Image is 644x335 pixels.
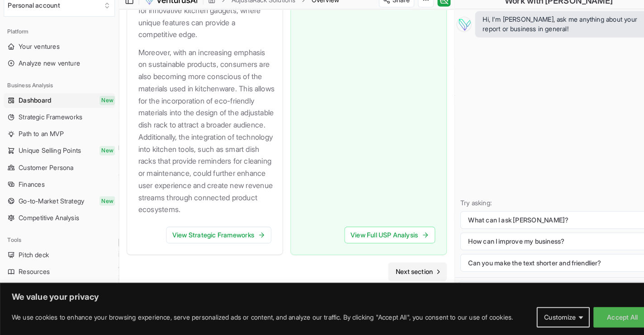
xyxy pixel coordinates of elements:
div: Tools [4,235,112,250]
img: logo [140,4,193,14]
span: Pitch deck [18,252,47,261]
a: Analyze new venture [4,63,112,78]
p: We value your privacy [11,292,633,303]
span: Next section [384,269,421,278]
p: Try asking: [447,202,639,211]
span: Unique Selling Points [18,151,79,160]
span: Resources [18,269,48,278]
a: Unique Selling PointsNew [4,148,112,163]
a: Strategic Frameworks [4,116,112,130]
button: What can I ask [PERSON_NAME]? [447,214,639,231]
span: Analyze new venture [18,66,78,75]
a: Competitive Analysis [4,213,112,228]
span: Strategic Frameworks [18,118,80,127]
a: Path to an MVP [4,132,112,146]
div: Business Analysis [4,85,112,99]
span: Customer Persona [18,167,71,176]
a: View Full USP Analysis [335,229,423,245]
span: Competitive Analysis [18,216,77,225]
span: Dashboard [18,102,50,111]
span: Path to an MVP [18,135,62,144]
a: DashboardNew [4,99,112,114]
nav: pagination [377,264,434,282]
h2: Work with [PERSON_NAME] [490,4,596,16]
span: New [97,151,112,160]
button: How can I improve my business? [447,235,639,252]
a: View Strategic Frameworks [161,229,264,245]
button: Share [368,2,402,16]
span: Your ventures [18,50,58,59]
button: Can you make the text shorter and friendlier? [447,256,639,273]
a: Go to next page [377,264,434,282]
span: Finances [18,184,43,193]
a: AdjustaRack Solutions [225,5,287,14]
a: Pitch deck [4,250,112,264]
button: Accept All [577,307,633,327]
a: Finances [4,181,112,195]
a: Customer Persona [4,165,112,179]
img: Vera [444,25,458,40]
button: Customize [521,307,573,327]
button: Select an organization [4,4,112,25]
a: Go-to-Market StrategyNew [4,197,112,212]
a: Resources [4,266,112,280]
span: Go-to-Market Strategy [18,200,82,209]
a: Your ventures [4,47,112,61]
span: Overview [303,5,330,14]
span: New [97,102,112,111]
span: Share [381,5,398,14]
p: We use cookies to enhance your browsing experience, serve personalized ads or content, and analyz... [11,312,498,323]
span: Hi, I'm [PERSON_NAME], ask me anything about your report or business in general! [469,24,631,42]
p: Moreover, with an increasing emphasis on sustainable products, consumers are also becoming more c... [134,54,267,218]
div: Platform [4,33,112,47]
nav: breadcrumb [202,5,330,14]
span: New [97,200,112,209]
